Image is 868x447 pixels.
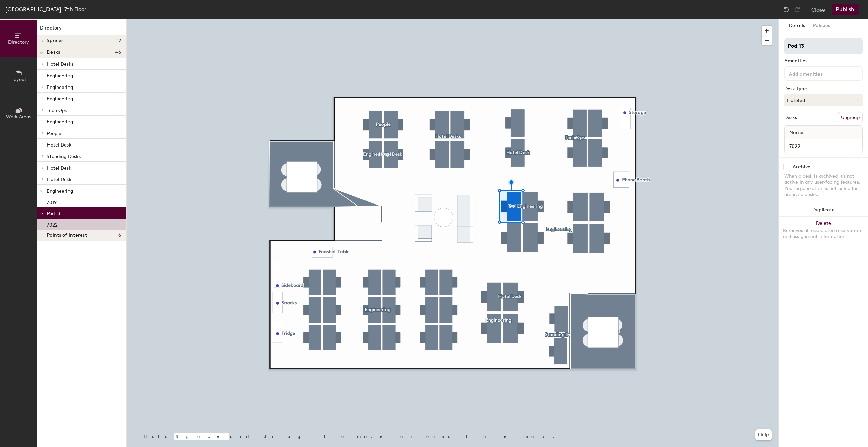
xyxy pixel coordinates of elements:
img: Redo [794,6,801,13]
span: Engineering [47,73,73,79]
input: Unnamed desk [786,141,861,151]
p: 7022 [47,220,58,228]
span: Tech Ops [47,108,67,113]
button: Details [785,19,809,33]
button: Hoteled [784,94,863,106]
span: Hotel Desk [47,142,72,148]
h1: Directory [37,24,126,35]
button: Policies [809,19,834,33]
button: Close [811,4,825,15]
button: Publish [832,4,859,15]
input: Add amenities [788,69,849,77]
span: 6 [118,233,121,238]
div: Archive [793,164,810,170]
span: Engineering [47,119,73,125]
div: Removes all associated reservation and assignment information [783,228,864,240]
div: [GEOGRAPHIC_DATA], 7th Floor [5,5,86,14]
span: Directory [8,39,29,45]
span: Engineering [47,84,73,90]
span: 46 [115,50,121,55]
button: DeleteRemoves all associated reservation and assignment information [779,217,868,247]
div: Desks [784,115,797,120]
span: Standing Desks [47,154,81,159]
div: When a desk is archived it's not active in any user-facing features. Your organization is not bil... [784,173,863,198]
span: Engineering [47,188,73,194]
button: Help [755,429,772,440]
span: Spaces [47,38,64,43]
span: Hotel Desk [47,177,72,182]
span: Points of interest [47,233,87,238]
p: 7019 [47,198,57,206]
button: Duplicate [779,203,868,217]
span: Hotel Desk [47,165,72,171]
span: Layout [11,77,26,82]
span: Desks [47,50,60,55]
button: Ungroup [838,112,863,123]
span: Name [786,127,807,139]
img: Undo [783,6,790,13]
div: Amenities [784,58,863,64]
span: Engineering [47,96,73,102]
span: Hotel Desks [47,61,74,67]
span: People [47,131,61,136]
span: Work Areas [6,114,31,120]
span: Pod 13 [47,211,60,216]
div: Desk Type [784,86,863,92]
span: 2 [118,38,121,43]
